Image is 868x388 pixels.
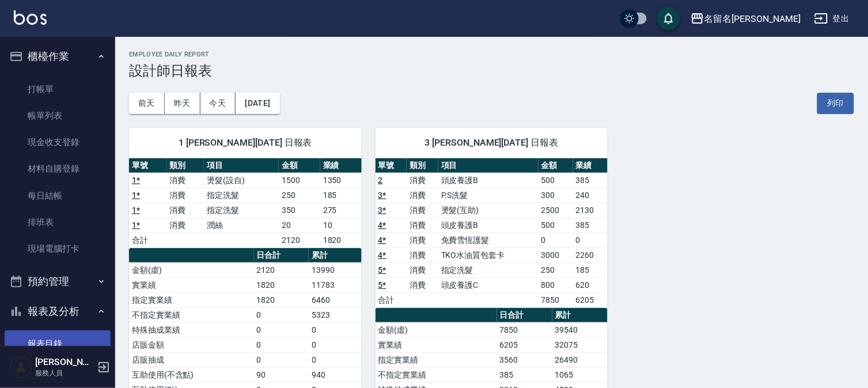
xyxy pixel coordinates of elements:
[5,235,111,262] a: 現場電腦打卡
[320,158,362,173] th: 業績
[438,233,539,248] td: 免費雪恆護髮
[539,263,573,277] td: 250
[279,158,320,173] th: 金額
[573,203,608,218] td: 2130
[35,356,94,368] h5: [PERSON_NAME]
[320,218,362,233] td: 10
[166,158,204,173] th: 類別
[5,267,111,296] button: 預約管理
[254,292,309,307] td: 1820
[165,93,200,114] button: 昨天
[309,322,362,337] td: 0
[129,337,254,352] td: 店販金額
[573,158,608,173] th: 業績
[438,248,539,263] td: TKO水油質包套卡
[573,233,608,248] td: 0
[14,10,47,25] img: Logo
[376,352,497,367] td: 指定實業績
[376,292,407,307] td: 合計
[129,277,254,292] td: 實業績
[810,8,854,29] button: 登出
[497,367,552,382] td: 385
[129,51,854,58] h2: Employee Daily Report
[573,173,608,188] td: 385
[320,203,362,218] td: 275
[129,93,165,114] button: 前天
[279,203,320,218] td: 350
[129,263,254,277] td: 金額(虛)
[320,233,362,248] td: 1820
[309,277,362,292] td: 11783
[704,12,801,26] div: 名留名[PERSON_NAME]
[279,188,320,203] td: 250
[407,233,438,248] td: 消費
[254,248,309,263] th: 日合計
[438,173,539,188] td: 頭皮養護B
[438,277,539,292] td: 頭皮養護C
[129,63,854,79] h3: 設計師日報表
[320,188,362,203] td: 185
[539,248,573,263] td: 3000
[573,188,608,203] td: 240
[376,367,497,382] td: 不指定實業績
[166,203,204,218] td: 消費
[35,368,94,378] p: 服務人員
[497,322,552,337] td: 7850
[539,158,573,173] th: 金額
[376,158,608,308] table: a dense table
[552,352,608,367] td: 26490
[539,233,573,248] td: 0
[129,322,254,337] td: 特殊抽成業績
[166,188,204,203] td: 消費
[686,7,805,31] button: 名留名[PERSON_NAME]
[204,158,279,173] th: 項目
[5,182,111,209] a: 每日結帳
[552,308,608,323] th: 累計
[438,203,539,218] td: 燙髮(互助)
[143,137,348,149] span: 1 [PERSON_NAME][DATE] 日報表
[5,76,111,102] a: 打帳單
[376,322,497,337] td: 金額(虛)
[309,248,362,263] th: 累計
[539,277,573,292] td: 800
[438,263,539,277] td: 指定洗髮
[573,248,608,263] td: 2260
[573,292,608,307] td: 6205
[309,337,362,352] td: 0
[129,367,254,382] td: 互助使用(不含點)
[309,292,362,307] td: 6460
[254,307,309,322] td: 0
[279,173,320,188] td: 1500
[407,277,438,292] td: 消費
[552,322,608,337] td: 39540
[5,102,111,129] a: 帳單列表
[254,367,309,382] td: 90
[438,158,539,173] th: 項目
[200,93,236,114] button: 今天
[376,337,497,352] td: 實業績
[573,218,608,233] td: 385
[573,277,608,292] td: 620
[129,292,254,307] td: 指定實業績
[657,7,680,30] button: save
[407,263,438,277] td: 消費
[309,352,362,367] td: 0
[5,330,111,357] a: 報表目錄
[129,158,362,248] table: a dense table
[539,218,573,233] td: 500
[320,173,362,188] td: 1350
[5,209,111,235] a: 排班表
[552,367,608,382] td: 1065
[129,158,166,173] th: 單號
[254,277,309,292] td: 1820
[9,356,32,379] img: Person
[166,218,204,233] td: 消費
[5,41,111,71] button: 櫃檯作業
[254,352,309,367] td: 0
[573,263,608,277] td: 185
[497,337,552,352] td: 6205
[378,176,383,185] a: 2
[539,203,573,218] td: 2500
[279,233,320,248] td: 2120
[552,337,608,352] td: 32075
